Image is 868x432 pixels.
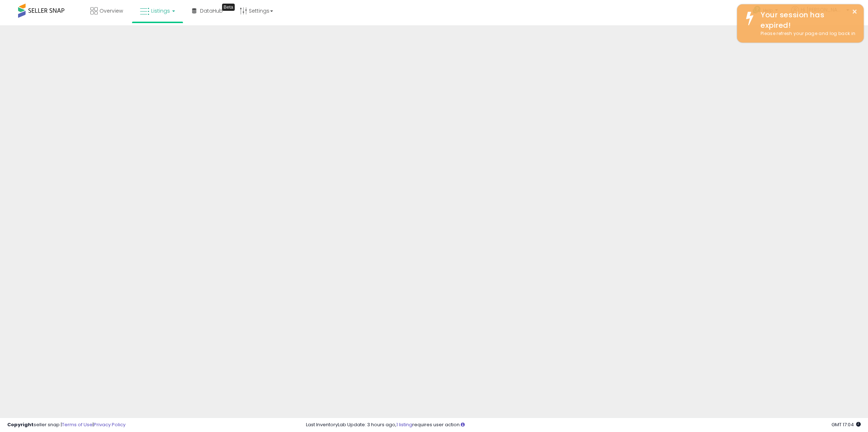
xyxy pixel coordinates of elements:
div: Tooltip anchor [222,4,235,11]
span: DataHub [200,7,223,14]
a: 1 listing [396,421,412,428]
div: Your session has expired! [755,10,858,30]
button: × [852,7,858,16]
span: 2025-10-13 17:04 GMT [831,421,861,428]
strong: Copyright [7,421,34,428]
div: Please refresh your page and log back in [755,30,858,37]
div: seller snap | | [7,422,125,428]
a: Privacy Policy [94,421,125,428]
span: Listings [151,7,170,14]
a: Terms of Use [62,421,93,428]
div: Last InventoryLab Update: 3 hours ago, requires user action. [306,422,861,428]
span: Overview [99,7,123,14]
